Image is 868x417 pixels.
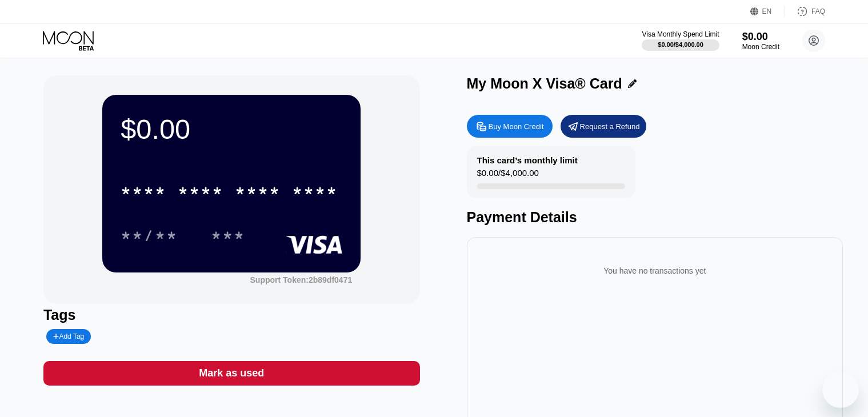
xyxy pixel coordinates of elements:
[762,7,772,15] div: EN
[742,43,779,51] div: Moon Credit
[642,30,719,51] div: Visa Monthly Spend Limit$0.00/$4,000.00
[43,361,420,386] div: Mark as used
[580,122,640,131] div: Request a Refund
[199,367,264,380] div: Mark as used
[467,115,553,138] div: Buy Moon Credit
[46,329,91,344] div: Add Tag
[53,332,84,340] div: Add Tag
[742,31,779,43] div: $0.00
[477,155,578,165] div: This card’s monthly limit
[467,209,843,226] div: Payment Details
[476,255,834,287] div: You have no transactions yet
[642,30,719,38] div: Visa Monthly Spend Limit
[658,41,703,48] div: $0.00 / $4,000.00
[250,275,353,284] div: Support Token: 2b89df0471
[822,371,859,408] iframe: Button to launch messaging window
[811,7,825,15] div: FAQ
[785,6,825,17] div: FAQ
[489,122,544,131] div: Buy Moon Credit
[250,275,353,284] div: Support Token:2b89df0471
[561,115,646,138] div: Request a Refund
[467,75,622,92] div: My Moon X Visa® Card
[43,307,420,323] div: Tags
[121,113,342,145] div: $0.00
[742,31,779,51] div: $0.00Moon Credit
[750,6,785,17] div: EN
[477,168,539,183] div: $0.00 / $4,000.00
